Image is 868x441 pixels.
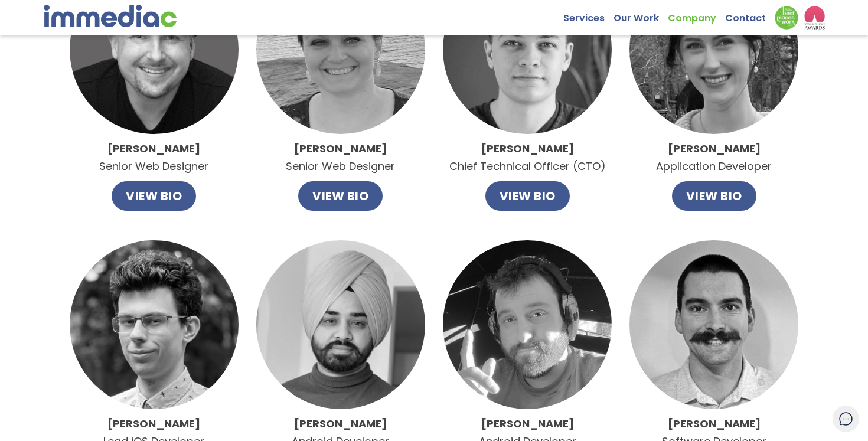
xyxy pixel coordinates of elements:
[563,6,614,24] a: Services
[668,416,761,431] strong: [PERSON_NAME]
[256,240,425,409] img: Balljeet.jpg
[481,416,574,431] strong: [PERSON_NAME]
[298,181,383,211] button: VIEW BIO
[614,6,668,24] a: Our Work
[107,141,200,156] strong: [PERSON_NAME]
[804,6,825,30] img: logo2_wea_nobg.webp
[44,5,177,27] img: immediac
[668,6,725,24] a: Company
[286,140,395,175] p: Senior Web Designer
[672,181,756,211] button: VIEW BIO
[112,181,196,211] button: VIEW BIO
[668,141,761,156] strong: [PERSON_NAME]
[485,181,570,211] button: VIEW BIO
[449,140,606,175] p: Chief Technical Officer (CTO)
[481,141,574,156] strong: [PERSON_NAME]
[443,240,612,409] img: Nick.jpg
[656,140,772,175] p: Application Developer
[725,6,775,24] a: Contact
[107,416,200,431] strong: [PERSON_NAME]
[775,6,798,30] img: Down
[70,240,239,409] img: Alex.jpg
[99,140,208,175] p: Senior Web Designer
[629,240,798,409] img: MattPhoto.jpg
[294,416,387,431] strong: [PERSON_NAME]
[294,141,387,156] strong: [PERSON_NAME]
